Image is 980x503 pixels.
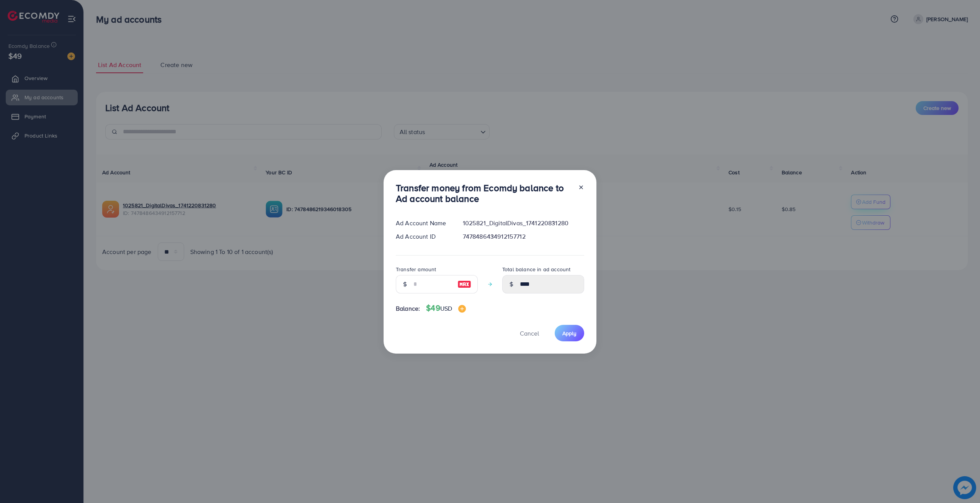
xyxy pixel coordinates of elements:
[562,329,577,337] span: Apply
[457,219,590,228] div: 1025821_DigitalDivas_1741220831280
[396,304,420,313] span: Balance:
[457,232,590,241] div: 7478486434912157712
[390,219,457,228] div: Ad Account Name
[396,182,572,205] h3: Transfer money from Ecomdy balance to Ad account balance
[440,304,452,313] span: USD
[458,305,466,313] img: image
[502,265,570,273] label: Total balance in ad account
[510,325,549,341] button: Cancel
[520,329,539,338] span: Cancel
[396,265,436,273] label: Transfer amount
[555,325,584,341] button: Apply
[426,303,466,313] h4: $49
[457,280,471,289] img: image
[390,232,457,241] div: Ad Account ID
